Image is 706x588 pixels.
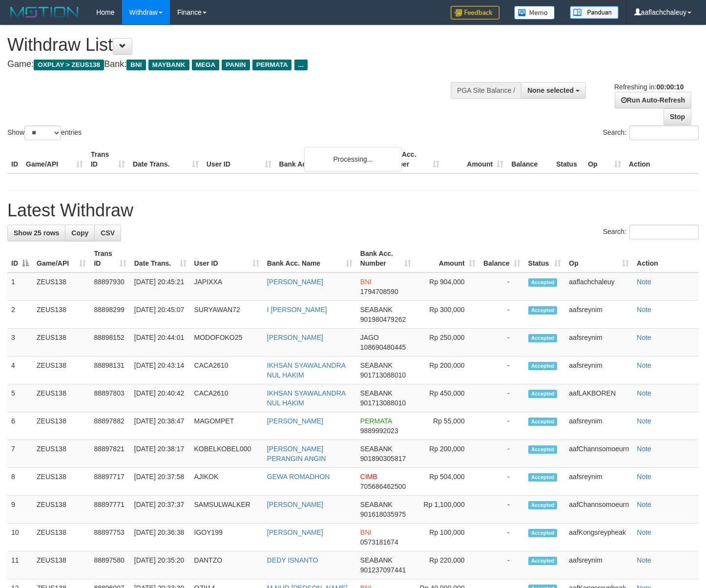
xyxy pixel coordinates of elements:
th: User ID: activate to sort column ascending [190,245,263,273]
td: - [479,551,524,579]
span: Copy 108690480445 to clipboard [360,343,406,351]
span: SEABANK [360,501,393,508]
a: Note [637,445,651,453]
a: Copy [65,225,95,241]
span: Copy 705686462500 to clipboard [360,483,406,490]
a: Note [637,334,651,341]
td: 9 [7,496,33,524]
td: - [479,468,524,496]
td: - [479,412,524,440]
td: Rp 220,000 [415,551,479,579]
td: [DATE] 20:38:17 [130,440,190,468]
td: aafsreynim [565,329,633,357]
td: ZEUS138 [33,524,90,551]
span: Accepted [528,362,558,370]
td: Rp 1,100,000 [415,496,479,524]
td: - [479,329,524,357]
td: CACA2610 [190,384,263,412]
td: 1 [7,273,33,301]
a: Show 25 rows [7,225,65,241]
a: [PERSON_NAME] [267,417,323,425]
a: Note [637,389,651,397]
span: MEGA [192,60,220,70]
td: - [479,524,524,551]
a: Note [637,528,651,536]
a: Note [637,278,651,286]
th: ID [7,146,22,173]
span: BNI [126,60,145,70]
a: Stop [664,108,691,125]
a: Note [637,473,651,481]
th: Bank Acc. Name: activate to sort column ascending [263,245,356,273]
th: Balance: activate to sort column ascending [479,245,524,273]
td: ZEUS138 [33,551,90,579]
td: ZEUS138 [33,468,90,496]
td: [DATE] 20:37:58 [130,468,190,496]
td: - [479,273,524,301]
span: Accepted [528,418,558,426]
td: ZEUS138 [33,496,90,524]
td: 88898131 [90,357,130,384]
span: Accepted [528,529,558,537]
th: Game/API: activate to sort column ascending [33,245,90,273]
td: DANTZO [190,551,263,579]
img: Feedback.jpg [451,6,499,20]
td: CACA2610 [190,357,263,384]
td: [DATE] 20:37:37 [130,496,190,524]
td: 88897771 [90,496,130,524]
td: Rp 904,000 [415,273,479,301]
td: KOBELKOBEL000 [190,440,263,468]
td: [DATE] 20:36:38 [130,524,190,551]
th: Action [633,245,699,273]
span: SEABANK [360,361,393,369]
td: SAMSULWALKER [190,496,263,524]
td: aafChannsomoeurn [565,496,633,524]
td: 88897821 [90,440,130,468]
td: Rp 55,000 [415,412,479,440]
td: ZEUS138 [33,357,90,384]
th: Status: activate to sort column ascending [524,245,565,273]
th: Bank Acc. Number: activate to sort column ascending [356,245,415,273]
input: Search: [629,225,699,239]
th: Trans ID: activate to sort column ascending [90,245,130,273]
td: 8 [7,468,33,496]
td: [DATE] 20:40:42 [130,384,190,412]
td: 88897882 [90,412,130,440]
span: Accepted [528,278,558,287]
td: [DATE] 20:35:20 [130,551,190,579]
td: - [479,384,524,412]
div: Processing... [304,147,402,171]
span: PERMATA [252,60,292,70]
span: Accepted [528,501,558,509]
span: Copy 1794708590 to clipboard [360,288,398,295]
td: 10 [7,524,33,551]
td: 7 [7,440,33,468]
td: Rp 450,000 [415,384,479,412]
td: MAGOMPET [190,412,263,440]
td: Rp 300,000 [415,301,479,329]
th: Action [625,146,699,173]
span: Accepted [528,557,558,565]
input: Search: [629,126,699,140]
a: [PERSON_NAME] [267,278,323,286]
td: - [479,357,524,384]
td: ZEUS138 [33,329,90,357]
a: IKHSAN SYAWALANDRA NUL HAKIM [267,389,346,407]
th: ID: activate to sort column descending [7,245,33,273]
a: I [PERSON_NAME] [267,306,327,314]
td: 88897717 [90,468,130,496]
th: User ID [203,146,275,173]
a: GEWA ROMADHON [267,473,330,481]
td: [DATE] 20:38:47 [130,412,190,440]
td: aafsreynim [565,468,633,496]
span: Accepted [528,473,558,482]
td: - [479,496,524,524]
span: Show 25 rows [14,229,59,237]
th: Trans ID [87,146,129,173]
td: Rp 200,000 [415,440,479,468]
span: Accepted [528,334,558,342]
select: Showentries [24,126,61,140]
td: Rp 504,000 [415,468,479,496]
span: Refreshing in: [614,83,684,91]
td: AJIKOK [190,468,263,496]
